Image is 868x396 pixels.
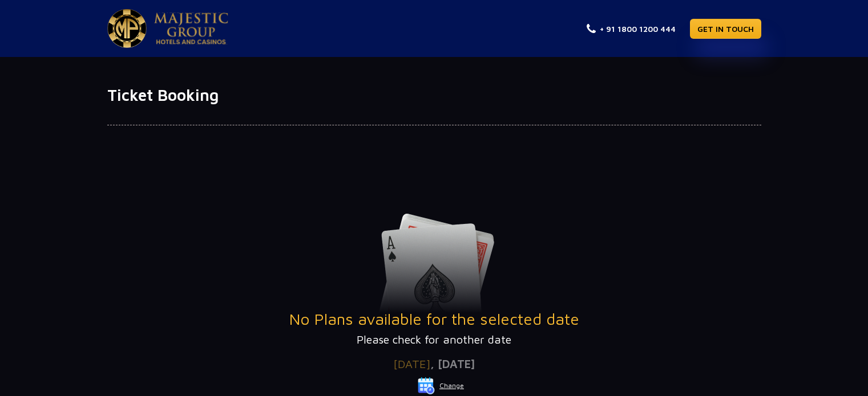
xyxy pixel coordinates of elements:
[417,377,465,395] button: Change
[154,13,228,44] img: Majestic Pride
[107,309,761,329] h3: No Plans available for the selected date
[430,357,475,370] span: , [DATE]
[690,19,761,39] a: GET IN TOUCH
[393,357,430,370] span: [DATE]
[107,331,761,348] p: Please check for another date
[107,85,761,105] h1: Ticket Booking
[587,23,676,35] a: + 91 1800 1200 444
[107,9,147,48] img: Majestic Pride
